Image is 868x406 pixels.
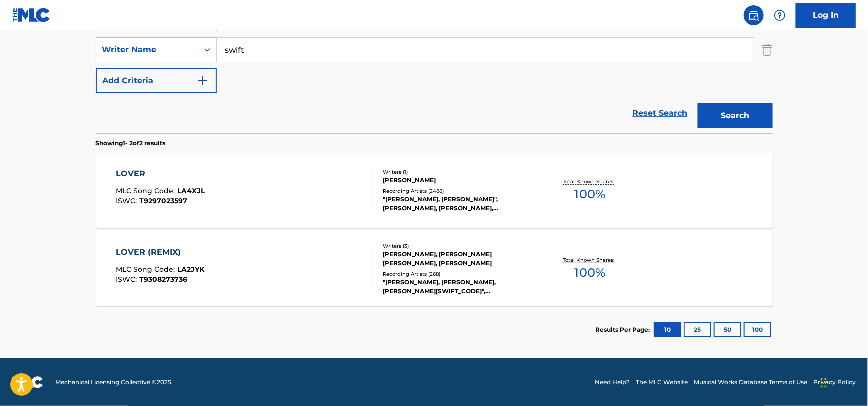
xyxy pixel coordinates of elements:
[628,102,693,124] a: Reset Search
[762,37,773,62] img: Delete Criterion
[96,6,773,133] form: Search Form
[116,275,139,284] span: ISWC :
[383,270,534,278] div: Recording Artists ( 268 )
[383,195,534,213] div: "[PERSON_NAME], [PERSON_NAME]", [PERSON_NAME], [PERSON_NAME], [PERSON_NAME], "[PERSON_NAME], [PER...
[636,378,688,387] a: The MLC Website
[116,168,205,180] div: LOVER
[177,186,205,195] span: LA4XJL
[694,378,807,387] a: Musical Works Database Terms of Use
[116,265,177,274] span: MLC Song Code :
[818,358,868,406] iframe: Chat Widget
[596,325,653,334] p: Results Per Page:
[774,9,786,21] img: help
[102,44,192,56] div: Writer Name
[12,8,51,22] img: MLC Logo
[821,368,827,398] div: Drag
[383,168,534,176] div: Writers ( 1 )
[177,265,204,274] span: LA2JYK
[654,322,681,337] button: 10
[55,378,171,387] span: Mechanical Licensing Collective © 2025
[744,5,764,25] a: Public Search
[563,178,617,185] p: Total Known Shares:
[748,9,760,21] img: search
[684,322,711,337] button: 25
[575,185,606,203] span: 100 %
[96,68,217,93] button: Add Criteria
[383,242,534,250] div: Writers ( 3 )
[96,231,773,306] a: LOVER (REMIX)MLC Song Code:LA2JYKISWC:T9308273736Writers (3)[PERSON_NAME], [PERSON_NAME] [PERSON_...
[139,196,187,205] span: T9297023597
[12,376,43,388] img: logo
[575,264,606,282] span: 100 %
[383,250,534,268] div: [PERSON_NAME], [PERSON_NAME] [PERSON_NAME], [PERSON_NAME]
[383,278,534,296] div: "[PERSON_NAME], [PERSON_NAME], [PERSON_NAME][SWIFT_CODE]", [PERSON_NAME] [FEAT. [PERSON_NAME]], [...
[563,256,617,264] p: Total Known Shares:
[197,75,209,87] img: 9d2ae6d4665cec9f34b9.svg
[116,196,139,205] span: ISWC :
[116,246,204,258] div: LOVER (REMIX)
[698,103,773,128] button: Search
[383,187,534,195] div: Recording Artists ( 2488 )
[96,153,773,228] a: LOVERMLC Song Code:LA4XJLISWC:T9297023597Writers (1)[PERSON_NAME]Recording Artists (2488)"[PERSON...
[813,378,856,387] a: Privacy Policy
[383,176,534,185] div: [PERSON_NAME]
[595,378,630,387] a: Need Help?
[796,3,856,28] a: Log In
[96,139,166,148] p: Showing 1 - 2 of 2 results
[714,322,741,337] button: 50
[770,5,790,25] div: Help
[744,322,771,337] button: 100
[116,186,177,195] span: MLC Song Code :
[139,275,187,284] span: T9308273736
